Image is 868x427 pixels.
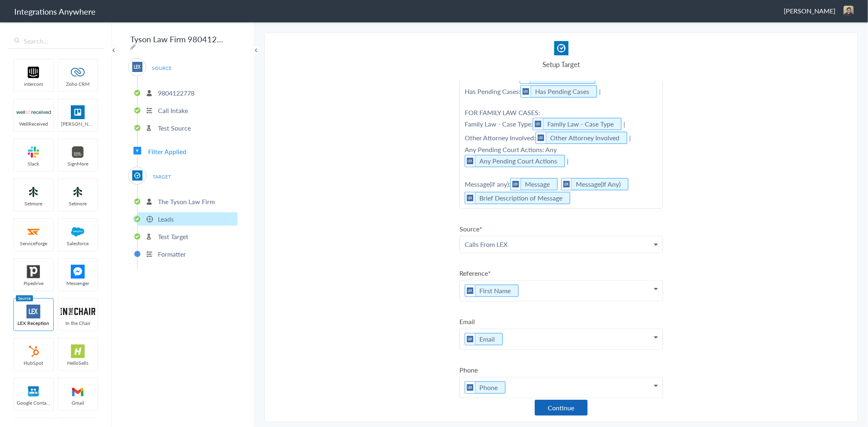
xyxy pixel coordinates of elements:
[16,344,51,358] img: hubspot-logo.svg
[158,249,186,259] p: Formatter
[58,160,98,167] span: SignMore
[459,59,663,69] h4: Setup Target
[158,123,191,133] p: Test Source
[465,333,475,345] img: lex-app-logo.svg
[148,147,186,156] span: Filter Applied
[459,268,663,278] label: Reference
[465,285,475,296] img: lex-app-logo.svg
[58,81,98,87] span: Zoho CRM
[16,225,51,239] img: serviceforge-icon.png
[58,359,98,366] span: HelloSells
[146,171,177,182] span: TARGET
[58,240,98,247] span: Salesforce
[61,305,95,318] img: inch-logo.svg
[16,65,51,79] img: intercom-logo.svg
[465,333,503,345] li: Email
[61,145,95,159] img: signmore-logo.png
[465,381,505,394] li: Phone
[158,214,174,224] p: Leads
[146,63,177,74] span: SOURCE
[533,118,543,130] img: lex-app-logo.svg
[61,384,95,398] img: gmail-logo.svg
[510,178,558,190] li: Message
[844,6,854,16] img: zac2.jpg
[554,41,568,55] img: Clio.jpg
[533,118,621,130] li: Family Law - Case Type
[479,193,562,203] a: Brief Description of Message
[58,399,98,406] span: Gmail
[536,132,546,144] img: lex-app-logo.svg
[14,160,53,167] span: Slack
[465,382,475,393] img: lex-app-logo.svg
[61,65,95,79] img: zoho-logo.svg
[132,62,142,72] img: lex-app-logo.svg
[14,359,53,366] span: HubSpot
[459,224,663,233] label: Source
[14,280,53,287] span: Pipedrive
[16,145,51,159] img: slack-logo.svg
[61,265,95,279] img: FBM.png
[58,320,98,327] span: In the Chair
[61,344,95,358] img: hs-app-logo.svg
[61,225,95,239] img: salesforce-logo.svg
[58,280,98,287] span: Messenger
[158,88,195,98] p: 9804122778
[784,6,835,15] span: [PERSON_NAME]
[58,120,98,127] span: [PERSON_NAME]
[459,365,663,375] label: Phone
[16,305,51,318] img: lex-app-logo.svg
[16,265,51,279] img: pipedrive.png
[459,317,663,326] label: Email
[8,33,104,49] input: Search...
[520,85,597,98] li: Has Pending Cases
[535,400,588,416] button: Continue
[132,170,142,181] img: Clio.jpg
[158,232,188,241] p: Test Target
[465,155,565,167] li: Any Pending Court Actions
[158,197,215,206] p: The Tyson Law Firm
[14,6,96,17] h1: Integrations Anywhere
[460,236,662,252] p: Calls From LEX
[576,179,621,189] a: Message(If Any)
[465,155,475,167] img: lex-app-logo.svg
[61,185,95,199] img: setmoreNew.jpg
[14,120,53,127] span: WellReceived
[14,320,53,327] span: LEX Reception
[16,384,51,398] img: googleContact_logo.png
[14,240,53,247] span: ServiceForge
[58,200,98,207] span: Setmore
[16,185,51,199] img: setmoreNew.jpg
[511,179,521,190] img: lex-app-logo.svg
[14,200,53,207] span: Setmore
[536,132,627,144] li: Other Attorney Involved
[16,105,51,119] img: wr-logo.svg
[562,179,572,190] img: lex-app-logo.svg
[61,105,95,119] img: trello.png
[14,81,53,87] span: intercom
[158,106,188,115] p: Call Intake
[14,399,53,406] span: Google Contacts
[465,192,475,204] img: lex-app-logo.svg
[465,285,518,297] li: First Name
[521,86,531,97] img: lex-app-logo.svg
